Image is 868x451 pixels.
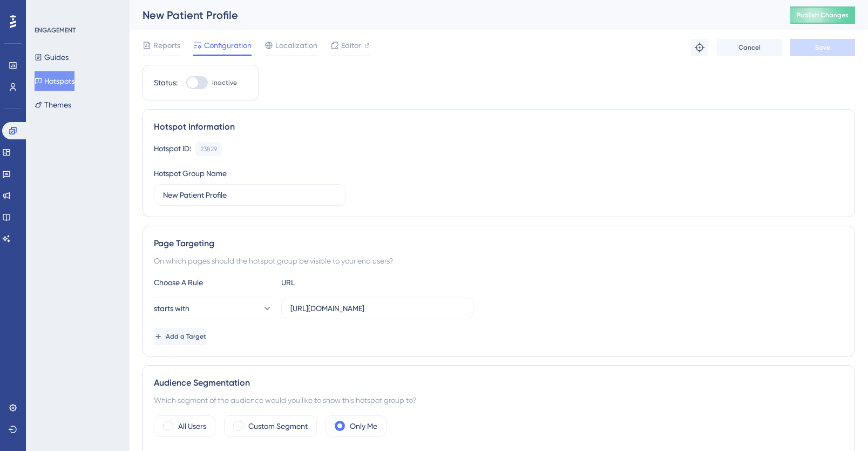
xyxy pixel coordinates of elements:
div: Audience Segmentation [154,376,844,389]
button: Add a Target [154,328,206,345]
button: Cancel [717,39,782,56]
div: URL [281,276,400,289]
div: Hotspot Information [154,120,844,133]
input: Type your Hotspot Group Name here [163,189,337,201]
span: Save [815,43,830,52]
div: Hotspot Group Name [154,167,227,180]
div: Status: [154,76,178,89]
span: Inactive [212,78,237,87]
span: Configuration [204,39,252,52]
button: Guides [35,48,69,67]
button: Publish Changes [790,6,855,24]
button: Hotspots [35,71,74,91]
label: All Users [178,420,206,433]
span: starts with [154,302,189,315]
div: New Patient Profile [143,8,763,23]
div: Hotspot ID: [154,142,191,156]
label: Custom Segment [248,420,308,433]
span: Localization [275,39,317,52]
button: Themes [35,95,71,115]
span: Publish Changes [797,11,849,19]
button: Save [790,39,855,56]
div: 23829 [200,145,217,153]
span: Editor [341,39,361,52]
div: Which segment of the audience would you like to show this hotspot group to? [154,394,844,407]
div: ENGAGEMENT [35,26,76,35]
div: Choose A Rule [154,276,273,289]
span: Add a Target [166,332,206,341]
input: yourwebsite.com/path [290,302,464,314]
span: Cancel [738,43,761,52]
label: Only Me [350,420,377,433]
div: Page Targeting [154,237,844,250]
button: starts with [154,298,273,319]
div: On which pages should the hotspot group be visible to your end users? [154,254,844,267]
span: Reports [153,39,180,52]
